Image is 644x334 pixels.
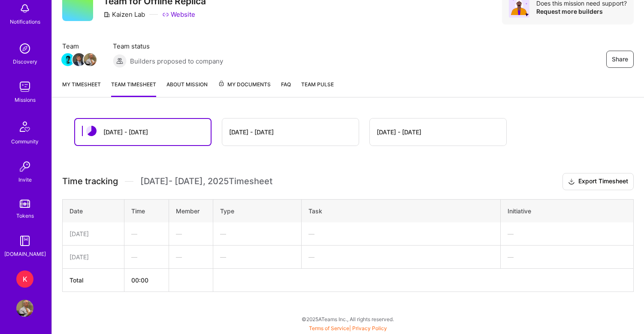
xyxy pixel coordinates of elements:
[568,177,575,186] i: icon Download
[352,325,387,331] a: Privacy Policy
[103,11,110,18] i: icon CompanyGray
[140,176,272,187] span: [DATE] - [DATE] , 2025 Timesheet
[62,80,101,97] a: My timesheet
[70,252,117,261] div: [DATE]
[13,57,37,66] div: Discovery
[86,126,97,136] img: status icon
[218,80,271,97] a: My Documents
[308,229,493,238] div: —
[16,300,33,317] img: User Avatar
[103,128,148,137] div: [DATE] - [DATE]
[16,232,33,249] img: guide book
[15,95,36,104] div: Missions
[562,173,634,190] button: Export Timesheet
[508,229,626,238] div: —
[14,270,36,288] a: K
[62,42,96,51] span: Team
[103,10,145,19] div: Kaizen Lab
[131,229,161,238] div: —
[14,300,36,317] a: User Avatar
[301,80,334,97] a: Team Pulse
[113,42,223,51] span: Team status
[309,325,387,331] span: |
[308,252,493,261] div: —
[124,199,169,222] th: Time
[301,81,334,88] span: Team Pulse
[63,199,124,222] th: Date
[229,128,274,137] div: [DATE] - [DATE]
[62,52,73,67] a: Team Member Avatar
[220,229,294,238] div: —
[113,54,127,68] img: Builders proposed to company
[61,53,74,66] img: Team Member Avatar
[4,249,46,258] div: [DOMAIN_NAME]
[73,53,85,66] img: Team Member Avatar
[10,17,40,26] div: Notifications
[85,52,96,67] a: Team Member Avatar
[536,7,627,15] div: Request more builders
[501,199,634,222] th: Initiative
[11,137,39,146] div: Community
[15,116,35,137] img: Community
[606,51,634,68] button: Share
[63,268,124,291] th: Total
[281,80,291,97] a: FAQ
[16,270,33,288] div: K
[302,199,501,222] th: Task
[18,175,32,184] div: Invite
[84,53,97,66] img: Team Member Avatar
[508,252,626,261] div: —
[169,199,213,222] th: Member
[377,128,421,137] div: [DATE] - [DATE]
[130,57,223,66] span: Builders proposed to company
[176,229,206,238] div: —
[220,252,294,261] div: —
[124,268,169,291] th: 00:00
[16,78,33,95] img: teamwork
[176,252,206,261] div: —
[111,80,156,97] a: Team timesheet
[73,52,85,67] a: Team Member Avatar
[51,308,644,330] div: © 2025 ATeams Inc., All rights reserved.
[16,40,33,57] img: discovery
[131,252,161,261] div: —
[218,80,271,89] span: My Documents
[612,55,628,64] span: Share
[70,229,117,238] div: [DATE]
[309,325,349,331] a: Terms of Service
[20,200,30,208] img: tokens
[62,176,118,187] span: Time tracking
[16,158,33,175] img: Invite
[213,199,301,222] th: Type
[16,211,34,220] div: Tokens
[162,10,195,19] a: Website
[166,80,208,97] a: About Mission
